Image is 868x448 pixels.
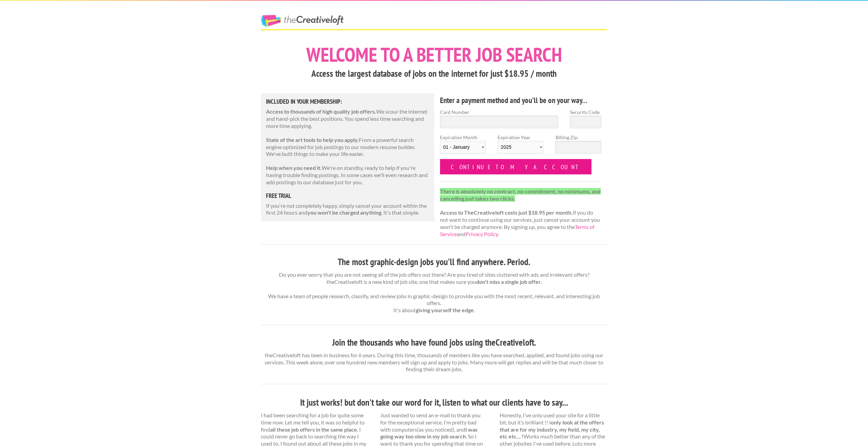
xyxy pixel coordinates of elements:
[440,95,601,106] h4: Enter a payment method and you'll be on your way...
[266,164,429,186] p: We're on standby, ready to help if you're having trouble finding postings. In some cases we'll ev...
[440,159,591,174] input: Continue to my account
[266,108,376,115] strong: Access to thousands of high quality job offers.
[466,231,498,237] a: Privacy Policy
[440,188,601,238] p: If you do not want to continue using our services, just cancel your account you won't be charged ...
[440,188,601,202] strong: There is absolutely no contract, no commitment, no minimums, and cancelling just takes two clicks.
[261,67,607,80] h3: Access the largest database of jobs on the internet for just $18.95 / month
[266,164,322,171] strong: Help when you need it.
[261,256,607,269] h3: The most graphic-design jobs you'll find anywhere. Period.
[476,278,542,285] strong: don't miss a single job offer.
[380,426,477,440] strong: I was going way too slow in my job search
[266,99,429,105] h5: Included in Your Membership:
[416,307,475,313] strong: giving yourself the edge.
[555,134,601,141] label: Billing Zip:
[440,209,573,216] strong: Access to TheCreativeloft costs just $18.95 per month.
[261,271,607,314] p: Do you ever worry that you are not seeing all of the job offers out there? Are you tired of sites...
[498,134,543,159] label: Expiration Year
[570,109,601,116] label: Security Code
[440,223,594,237] a: Terms of Service
[307,209,381,216] strong: you won't be charged anything
[440,141,486,154] select: Expiration Month
[440,109,558,116] label: Card Number
[266,136,359,143] strong: State of the art tools to help you apply.
[261,45,607,64] h1: Welcome to a better job search
[261,396,607,409] h3: It just works! but don't take our word for it, listen to what our clients have to say...
[261,15,343,27] a: The Creative Loft
[261,336,607,349] h3: Join the thousands who have found jobs using theCreativeloft.
[261,352,607,373] p: theCreativeloft has been in business for 6 years. During this time, thousands of members like you...
[440,134,486,159] label: Expiration Month
[498,141,543,154] select: Expiration Year
[266,108,429,129] p: We scour the internet and hand-pick the best positions. You spend less time searching and more ti...
[270,426,357,433] strong: all these job offers in the same place
[266,202,429,217] p: If you're not completely happy, simply cancel your account within the first 24 hours and . It's t...
[500,419,604,440] strong: only look at the offers that are for my industry, my field, my city, etc etc… !
[266,136,429,158] p: From a powerful search engine optimized for job postings to our modern resume builder. We've buil...
[266,193,429,199] h5: free trial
